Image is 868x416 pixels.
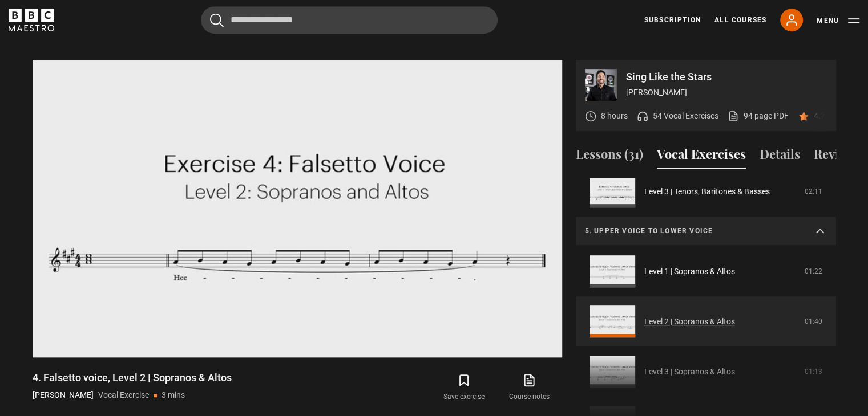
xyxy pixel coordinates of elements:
p: [PERSON_NAME] [626,87,827,99]
a: Level 1 | Sopranos & Altos [644,266,735,278]
a: All Courses [714,15,766,25]
a: Level 3 | Tenors, Baritones & Basses [644,186,770,198]
video-js: Video Player [33,60,562,357]
button: Lessons (31) [576,145,643,169]
a: Subscription [644,15,701,25]
p: 8 hours [601,110,628,122]
button: Submit the search query [210,13,224,27]
p: 5. Upper voice to lower voice [585,226,800,236]
p: 54 Vocal Exercises [653,110,718,122]
button: Save exercise [431,371,496,404]
summary: 5. Upper voice to lower voice [576,217,836,246]
button: Details [760,145,800,169]
p: [PERSON_NAME] [33,389,94,401]
a: 94 page PDF [728,110,789,122]
button: Toggle navigation [817,15,859,26]
h1: 4. Falsetto voice, Level 2 | Sopranos & Altos [33,371,232,385]
input: Search [201,6,498,34]
svg: BBC Maestro [9,9,54,31]
button: Vocal Exercises [657,145,746,169]
p: Vocal Exercise [98,389,149,401]
p: 3 mins [162,389,185,401]
a: Level 2 | Sopranos & Altos [644,316,735,328]
a: Course notes [496,371,562,404]
p: Sing Like the Stars [626,72,827,82]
